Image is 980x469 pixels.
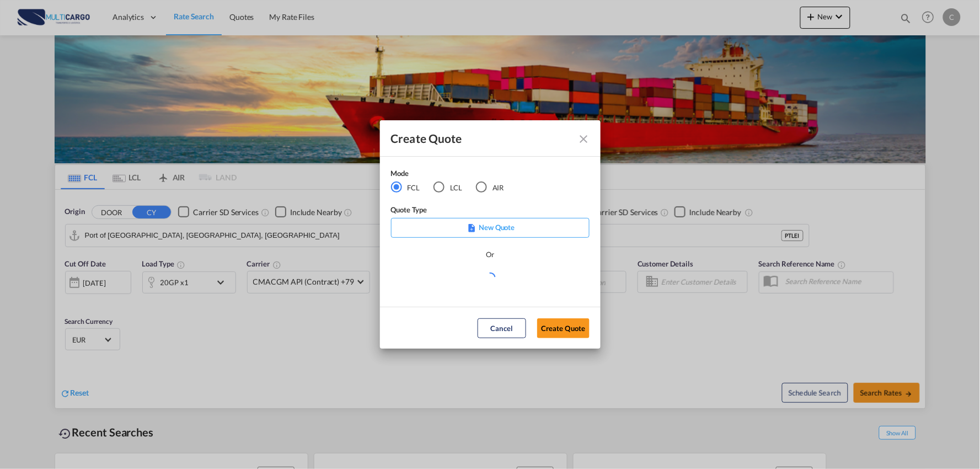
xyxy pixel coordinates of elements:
button: Cancel [478,318,526,338]
div: New Quote [391,218,590,238]
md-radio-button: LCL [433,182,462,194]
md-dialog: Create QuoteModeFCL LCLAIR ... [380,120,601,349]
md-icon: Close dialog [577,132,591,146]
div: Mode [391,168,518,182]
md-radio-button: AIR [476,182,504,194]
div: Or [486,249,494,260]
button: Create Quote [537,318,590,338]
button: Close dialog [573,128,593,148]
md-radio-button: FCL [391,182,420,194]
div: Create Quote [391,131,570,145]
p: New Quote [395,222,586,233]
div: Quote Type [391,204,590,218]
